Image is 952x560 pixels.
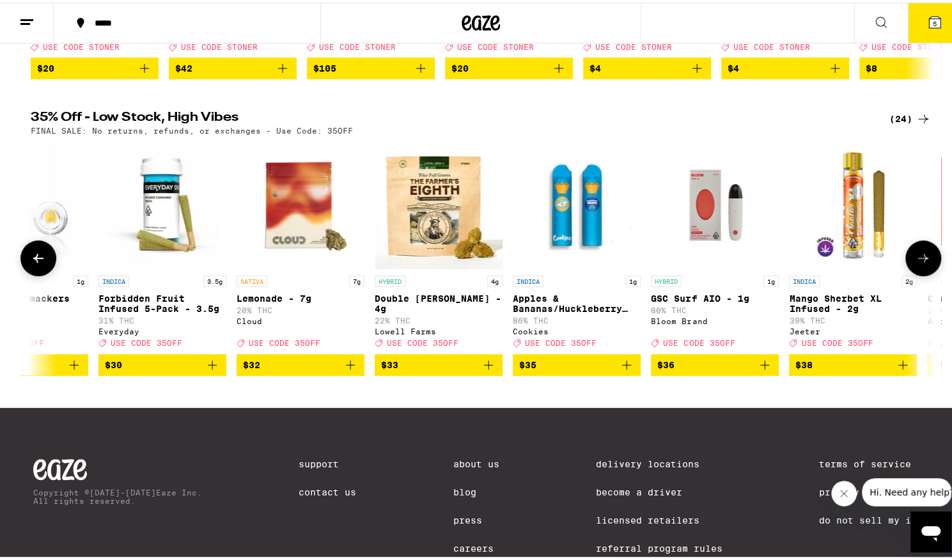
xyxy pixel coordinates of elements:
a: About Us [453,456,499,467]
img: Cloud - Lemonade - 7g [237,139,364,267]
span: $4 [728,61,739,71]
a: Do Not Sell My Info [819,513,928,523]
span: $35 [519,357,536,368]
span: $40 [933,357,951,368]
span: $8 [866,61,877,71]
a: Press [453,513,499,523]
p: HYBRID [651,273,682,284]
p: 3.5g [203,273,226,284]
span: USE CODE 35OFF [387,337,458,345]
span: $42 [175,61,192,71]
p: 20% THC [237,304,364,312]
p: 80% THC [651,304,779,312]
p: 39% THC [789,314,917,322]
span: USE CODE 35OFF [663,337,735,345]
button: Add to bag [445,55,573,77]
p: INDICA [789,273,820,284]
p: INDICA [513,273,543,284]
span: 5 [933,17,937,25]
span: USE CODE 35OFF [525,337,597,345]
p: 2g [901,273,917,284]
p: 4g [487,273,503,284]
div: Cloud [237,315,364,323]
span: USE CODE STONER [871,40,948,49]
a: Privacy Policy [819,485,928,495]
a: Contact Us [299,485,356,495]
p: 7g [349,273,364,284]
a: Open page for Forbidden Fruit Infused 5-Pack - 3.5g from Everyday [98,139,226,351]
span: USE CODE 35OFF [801,337,873,345]
span: USE CODE 35OFF [249,337,320,345]
p: SATIVA [237,273,267,284]
iframe: Close message [831,478,857,504]
p: INDICA [98,273,129,284]
p: Double [PERSON_NAME] - 4g [375,291,503,311]
a: Support [299,456,356,467]
span: USE CODE STONER [319,40,396,49]
button: Add to bag [721,55,849,77]
img: Jeeter - Mango Sherbet XL Infused - 2g [789,139,917,267]
img: Everyday - Forbidden Fruit Infused 5-Pack - 3.5g [98,139,226,267]
p: Lemonade - 7g [237,291,364,301]
button: Add to bag [31,55,159,77]
span: USE CODE STONER [733,40,810,49]
p: 1g [625,273,641,284]
span: USE CODE STONER [595,40,672,49]
p: Copyright © [DATE]-[DATE] Eaze Inc. All rights reserved. [33,486,202,502]
a: Licensed Retailers [596,513,722,523]
button: Add to bag [375,352,503,373]
a: Careers [453,541,499,551]
a: Delivery Locations [596,456,722,467]
a: Blog [453,485,499,495]
span: USE CODE STONER [457,40,534,49]
div: Jeeter [789,325,917,333]
img: Bloom Brand - GSC Surf AIO - 1g [651,139,779,267]
p: Mango Sherbet XL Infused - 2g [789,291,917,311]
p: 1g [763,273,779,284]
span: USE CODE STONER [43,40,120,49]
span: $38 [795,357,813,368]
a: (24) [889,109,931,124]
button: Add to bag [169,55,297,77]
div: Bloom Brand [651,315,779,323]
p: FINAL SALE: No returns, refunds, or exchanges - Use Code: 35OFF [31,124,353,132]
button: Add to bag [307,55,435,77]
span: $20 [451,61,469,71]
h2: 35% Off - Low Stock, High Vibes [31,109,868,124]
iframe: Button to launch messaging window [910,509,951,550]
iframe: Message from company [862,476,951,504]
button: Add to bag [513,352,641,373]
span: $33 [381,357,398,368]
span: USE CODE 35OFF [111,337,182,345]
button: Add to bag [98,352,226,373]
a: Referral Program Rules [596,541,722,551]
a: Open page for Apples & Bananas/Huckleberry Gelato 3 in 1 AIO - 1g from Cookies [513,139,641,351]
img: Lowell Farms - Double Runtz - 4g [375,139,503,267]
span: USE CODE STONER [181,40,258,49]
p: 86% THC [513,314,641,322]
p: GSC Surf AIO - 1g [651,291,779,301]
a: Open page for Lemonade - 7g from Cloud [237,139,364,351]
span: $4 [589,61,601,71]
a: Become a Driver [596,485,722,495]
div: Lowell Farms [375,325,503,333]
span: $105 [313,61,336,71]
span: Hi. Need any help? [8,9,92,19]
a: Open page for Mango Sherbet XL Infused - 2g from Jeeter [789,139,917,351]
button: Add to bag [789,352,917,373]
p: HYBRID [375,273,405,284]
span: $32 [243,357,260,368]
button: Add to bag [583,55,711,77]
span: $36 [657,357,675,368]
p: 1g [73,273,88,284]
a: Terms of Service [819,456,928,467]
p: 31% THC [98,314,226,322]
button: Add to bag [651,352,779,373]
p: 22% THC [375,314,503,322]
p: Apples & Bananas/Huckleberry Gelato 3 in 1 AIO - 1g [513,291,641,311]
img: Cookies - Apples & Bananas/Huckleberry Gelato 3 in 1 AIO - 1g [513,139,641,267]
button: Add to bag [237,352,364,373]
span: $30 [105,357,122,368]
p: Forbidden Fruit Infused 5-Pack - 3.5g [98,291,226,311]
